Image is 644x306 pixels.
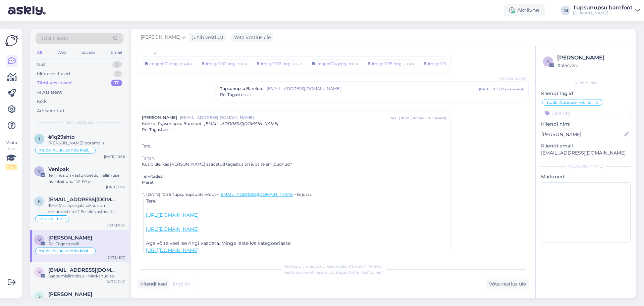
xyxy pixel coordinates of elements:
div: Web [56,48,68,57]
span: mudeli/suuruse nõu küsimine [39,249,92,253]
span: [PERSON_NAME] [497,76,526,81]
span: Tere [146,198,156,204]
a: [URL][DOMAIN_NAME] [146,212,199,218]
span: Re: Tagastussilt [142,127,173,133]
div: Kliendi info [541,80,631,86]
span: [EMAIL_ADDRESS][DOMAIN_NAME] [180,115,388,121]
span: Tupsunupsu Barefoot [157,121,202,126]
div: image004.png [316,61,346,67]
span: mudeli/suuruse nõu küsimine [39,148,92,152]
p: Kliendi email [541,142,631,149]
div: image005.png [372,61,401,67]
div: Uus [37,61,45,68]
div: juhib vestlust [190,34,224,41]
div: AI Assistent [37,89,62,96]
div: Vaata siia [5,140,17,170]
div: image002.png [206,61,235,67]
div: Küsib üle, kas [PERSON_NAME] saadetud tagastus on juba teieni jõudnud? [142,161,446,167]
span: Tupsunupsu Barefoot [220,86,264,92]
div: Võta vestlus üle [486,279,529,289]
div: Tiimi vestlused [37,80,72,86]
span: M [38,237,41,242]
div: ( 2 päeva eest ) [501,87,524,92]
input: Lisa tag [541,108,631,118]
span: [PERSON_NAME] [142,115,177,121]
div: [DATE] 9:14 [106,184,125,189]
span: [PERSON_NAME] [141,34,180,41]
p: Kliendi nimi [541,121,631,128]
span: Re: Tagastussilt [220,92,251,98]
p: Kliendi tag'id [541,90,631,97]
span: Maret Laurimaa [48,235,92,241]
div: [DOMAIN_NAME] [573,10,633,16]
a: [URL][DOMAIN_NAME] [146,226,199,232]
i: „Võtke vestlus üle” [346,270,383,275]
span: mudeli/suuruse nõu küsimine [545,100,595,104]
a: [EMAIL_ADDRESS][DOMAIN_NAME] [219,192,293,197]
span: [EMAIL_ADDRESS][DOMAIN_NAME] [204,121,278,126]
input: Lisa nimi [541,131,623,138]
div: Re: Tagastussilt [48,241,125,247]
div: T, [DATE] 10:35 Tupsunupsu Barefoot < > kirjutas: [142,191,446,198]
img: Askly Logo [5,34,18,47]
div: Saapumisilmoitus - Matkahuolto [48,273,125,279]
div: 0 [112,61,122,68]
div: Võta vestlus üle [231,33,273,42]
p: Märkmed [541,173,631,180]
div: Tupsunupsu barefoot [573,5,633,10]
div: [PERSON_NAME] [541,163,631,169]
span: Otsi kliente [42,35,68,42]
div: [DATE] 8:55 [106,223,125,228]
div: [DATE] 10:35 [479,87,500,92]
span: 1 [39,136,40,141]
span: S [38,294,41,299]
div: # al5szzc1 [557,62,629,69]
span: Vestluse ülevõtmiseks vajutage [283,270,383,275]
a: [URL][DOMAIN_NAME] [146,247,199,253]
div: 12.4 kB [179,61,193,67]
div: [DATE] 10:58 [104,154,125,159]
div: Socials [80,48,97,57]
span: [EMAIL_ADDRESS][DOMAIN_NAME] [267,86,479,92]
div: 1 [114,71,122,77]
span: kaisakopper@gmail.com [48,196,118,203]
div: 2.3 kB [403,61,415,67]
div: [DATE] 7:47 [105,279,125,284]
div: image005.png [428,61,458,67]
div: [PERSON_NAME] [557,54,629,62]
div: image003.png [261,61,290,67]
span: Kellele : [142,121,156,126]
div: Email [109,48,123,57]
span: V [38,169,41,174]
div: [DATE] 8:17 [106,255,125,260]
span: n [38,269,41,274]
div: Aktiivne [504,4,545,16]
div: Tere! Mis lapse jala pikkus on sentimeetrites? Sellele vastavalt võtate soki suuruse. Varu ei pea... [48,203,125,215]
div: 786 B [347,61,359,67]
span: a [547,59,550,64]
div: 2 / 3 [5,164,17,170]
div: Tänan. [142,155,446,161]
div: Minu vestlused [37,71,70,77]
span: #1q29shto [48,134,75,140]
span: noreply@matkahuolto.fi [48,267,118,273]
div: ( umbes 3 tunni eest ) [411,116,446,121]
div: Kliendi keel [138,280,167,288]
div: Tellimus on vastu võetud. Tellimuse number on:: 14711475 [48,172,125,184]
span: Venipak [48,166,69,172]
div: 301 B [237,61,248,67]
div: image001.png [149,61,178,67]
div: Kõik [37,98,47,105]
span: Vestlus on määratud kasutajale [PERSON_NAME] [284,264,383,269]
a: Tupsunupsu barefoot[DOMAIN_NAME] [573,5,640,16]
div: [DATE] 08:17 [388,116,409,121]
div: [PERSON_NAME] ootama :) [48,140,125,146]
span: English [173,280,190,288]
div: TB [561,6,570,15]
p: [EMAIL_ADDRESS][DOMAIN_NAME] [541,149,631,157]
div: Arhiveeritud [37,107,64,114]
span: Sirli Kivisalu [48,291,92,297]
div: 17 [111,80,122,86]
